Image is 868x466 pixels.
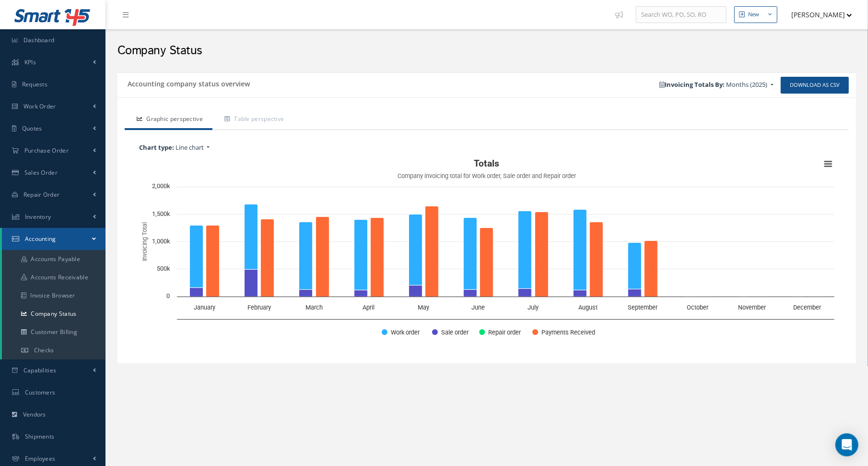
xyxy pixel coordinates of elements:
b: Invoicing Totals By: [660,80,725,89]
span: Accounting [25,235,56,243]
path: March, 122,992.5. Sale order. [299,290,313,297]
path: September, 844,649. Work order. [628,243,642,289]
text: 0 [166,292,170,299]
path: January, 1,293,712.5. Payments Received. [206,226,220,297]
span: Customers [25,388,56,396]
div: New [748,11,759,19]
b: Chart type: [139,143,174,152]
button: [PERSON_NAME] [782,5,852,24]
a: Accounts Payable [2,250,106,268]
a: Download as CSV [781,77,849,94]
button: Show Sale order [432,328,469,336]
path: March, 1,237,675.5. Work order. [299,222,313,290]
text: 1,000k [152,238,170,245]
path: July, 1,538,867.03. Payments Received. [535,212,549,297]
a: Invoicing Totals By: Months (2025) [655,78,778,92]
path: August, 1,357,202.15. Payments Received. [590,222,603,297]
path: April, 1,281,441.56. Work order. [354,220,368,290]
path: April, 1,439,948. Payments Received. [371,218,384,297]
a: Checks [2,341,106,359]
button: Show Work order [382,328,422,336]
span: Vendors [23,410,46,418]
g: Payments Received, bar series 4 of 4 with 12 bars. X axis, categories. [206,206,821,297]
span: Months (2025) [727,80,768,89]
text: June [471,304,485,311]
span: Checks [34,346,54,354]
span: Repair Order [23,191,60,199]
path: May, 209,010. Sale order. [409,286,422,297]
span: Inventory [25,213,51,221]
path: July, 1,418,273. Work order. [518,211,532,289]
path: June, 1,255,360.56. Payments Received. [480,228,493,297]
text: November [739,304,767,311]
span: Work Order [23,102,56,110]
path: August, 1,461,206. Work order. [574,210,587,290]
path: April, 121,435. Sale order. [354,290,368,297]
path: September, 1,020,943.47. Payments Received. [645,241,658,297]
span: Line chart [176,143,204,152]
h5: Accounting company status overview [125,77,250,88]
path: September, 134,425. Sale order. [628,289,642,297]
span: Dashboard [23,36,55,44]
button: View chart menu, Totals [821,157,835,170]
path: January, 1,135,333.5. Work order. [190,226,203,288]
text: Invoicing Total [141,222,148,261]
button: New [734,6,777,23]
span: Quotes [22,124,42,132]
text: July [528,304,539,311]
text: February [247,304,271,311]
path: January, 160,940. Sale order. [190,288,203,297]
div: Open Intercom Messenger [835,433,858,456]
button: Show Payments Received [532,328,593,336]
text: Payments Received [541,329,595,336]
a: Chart type: Line chart [134,141,839,155]
text: Company invoicing total for Work order, Sale order and Repair order [398,172,576,179]
a: Invoice Browser [2,287,106,305]
path: March, 1,451,363.42. Payments Received. [316,217,329,297]
h2: Company Status [117,44,856,58]
button: Show Repair order [479,328,522,336]
span: Shipments [25,432,55,441]
text: 500k [157,265,170,272]
text: January [194,304,215,311]
span: KPIs [24,58,36,66]
text: March [305,304,323,311]
path: June, 130,958. Sale order. [464,290,477,297]
path: August, 120,900. Sale order. [574,290,587,297]
path: February, 1,412,603. Payments Received. [261,219,274,297]
a: Accounts Receivable [2,268,106,287]
path: July, 141,000. Sale order. [518,289,532,297]
path: May, 1,287,463.38. Work order. [409,215,422,286]
a: Customer Billing [2,323,106,341]
text: 2,000k [152,182,170,190]
text: December [793,304,821,311]
div: Totals. Highcharts interactive chart. [134,155,839,347]
a: Graphic perspective [125,110,212,130]
path: February, 1,185,702.42. Work order. [245,204,258,270]
span: Employees [25,454,56,463]
text: April [363,304,375,311]
span: Requests [22,80,47,88]
g: Work order, bar series 1 of 4 with 12 bars. X axis, categories. [190,204,805,297]
svg: Interactive chart [134,155,839,347]
a: Company Status [2,305,106,323]
span: Sales Order [24,168,58,177]
a: Table perspective [212,110,293,130]
span: Purchase Order [24,146,69,155]
path: June, 1,303,770.65. Work order. [464,218,477,290]
path: May, 1,645,866.82. Payments Received. [425,206,439,297]
text: 1,500k [152,210,170,217]
span: Capabilities [23,366,57,374]
text: October [687,304,709,311]
path: February, 493,240. Sale order. [245,270,258,297]
text: May [418,304,429,311]
a: Accounting [2,228,106,250]
text: August [578,304,598,311]
text: Totals [474,158,500,169]
input: Search WO, PO, SO, RO [636,6,727,24]
text: September [628,304,658,311]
